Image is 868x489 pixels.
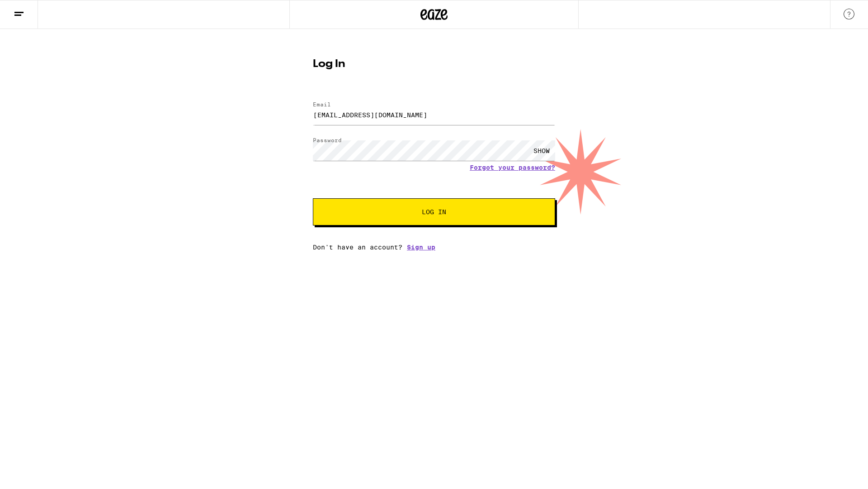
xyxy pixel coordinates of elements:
[5,6,65,14] span: Hi. Need any help?
[313,105,555,125] input: Email
[313,244,555,251] div: Don't have an account?
[470,164,555,171] a: Forgot your password?
[313,59,555,70] h1: Log In
[313,198,555,225] button: Log In
[407,244,435,251] a: Sign up
[313,101,331,107] label: Email
[313,137,342,143] label: Password
[422,209,446,215] span: Log In
[528,140,555,161] div: SHOW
